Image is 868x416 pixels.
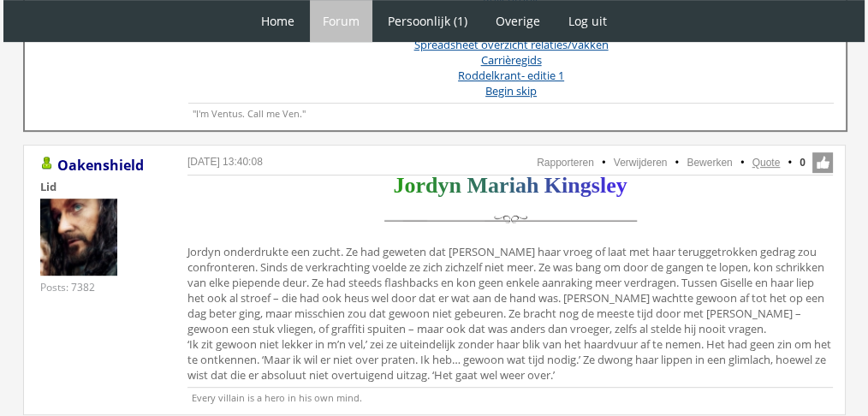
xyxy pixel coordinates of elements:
a: Roddelkrant- editie 1 [458,68,564,83]
span: l [600,173,606,198]
a: Verwijderen [614,157,668,169]
img: Oakenshield [40,199,117,276]
a: Carrièregids [481,52,542,68]
span: h [526,173,538,198]
img: scheidingslijn.png [378,201,643,240]
span: n [568,173,580,198]
a: Quote [752,157,781,169]
span: g [580,173,592,198]
a: Begin skip [485,83,537,98]
a: Bewerken [687,157,732,169]
span: 0 [800,155,806,170]
span: i [509,173,515,198]
p: Every villain is a hero in his own mind. [187,387,833,404]
span: M [467,173,488,198]
a: Spreadsheet overzicht relaties/vakken [414,37,609,52]
span: n [449,173,461,198]
span: J [393,173,404,198]
span: r [499,173,509,198]
div: Jordyn onderdrukte een zucht. Ze had geweten dat [PERSON_NAME] haar vroeg of laat met haar terugg... [187,178,833,387]
a: Rapporteren [537,157,594,169]
a: [DATE] 13:40:08 [187,156,263,168]
div: Posts: 7382 [40,280,95,294]
p: "I'm Ventus. Call me Ven." [188,103,834,120]
span: a [488,173,499,198]
span: e [606,173,616,198]
span: K [544,173,562,198]
div: Lid [40,179,160,194]
span: i [562,173,568,198]
span: o [404,173,415,198]
span: a [515,173,526,198]
span: s [592,173,600,198]
span: r [415,173,425,198]
span: y [438,173,449,198]
a: Oakenshield [57,156,144,175]
img: Gebruiker is online [40,157,54,170]
span: d [425,173,437,198]
span: y [616,173,627,198]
